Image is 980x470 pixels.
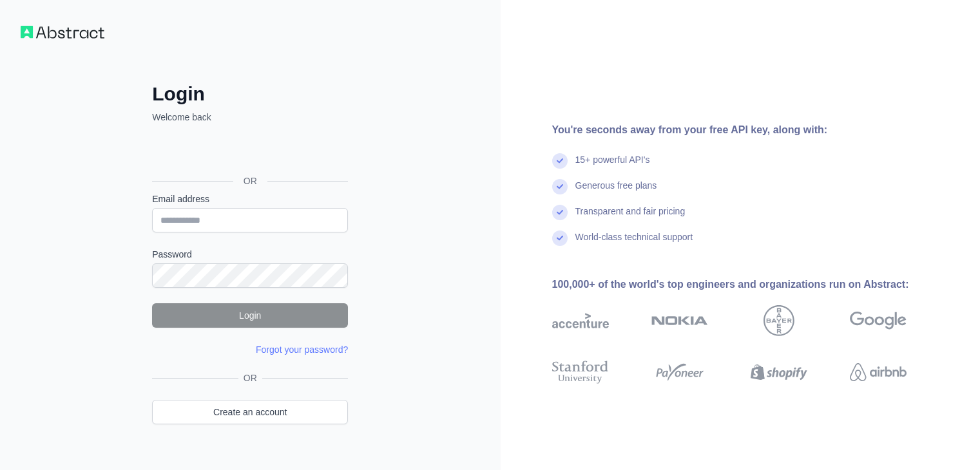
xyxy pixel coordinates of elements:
[552,122,948,138] div: You're seconds away from your free API key, along with:
[575,153,650,179] div: 15+ powerful API's
[651,358,708,386] img: payoneer
[256,344,348,355] a: Forgot your password?
[152,303,348,328] button: Login
[850,358,907,386] img: airbnb
[552,205,568,220] img: check mark
[552,358,609,386] img: stanford university
[152,400,348,424] a: Create an account
[552,153,568,169] img: check mark
[552,230,568,246] img: check mark
[152,111,348,124] p: Welcome back
[552,305,609,336] img: accenture
[152,82,348,106] h2: Login
[651,305,708,336] img: nokia
[575,205,686,230] div: Transparent and fair pricing
[152,193,348,205] label: Email address
[575,230,693,256] div: World-class technical support
[238,371,262,384] span: OR
[233,174,267,187] span: OR
[552,179,568,194] img: check mark
[850,305,907,336] img: google
[21,26,104,39] img: Workflow
[764,305,794,336] img: bayer
[146,138,352,166] iframe: Sign in with Google Button
[575,179,657,205] div: Generous free plans
[552,277,948,292] div: 100,000+ of the world's top engineers and organizations run on Abstract:
[751,358,807,386] img: shopify
[152,248,348,261] label: Password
